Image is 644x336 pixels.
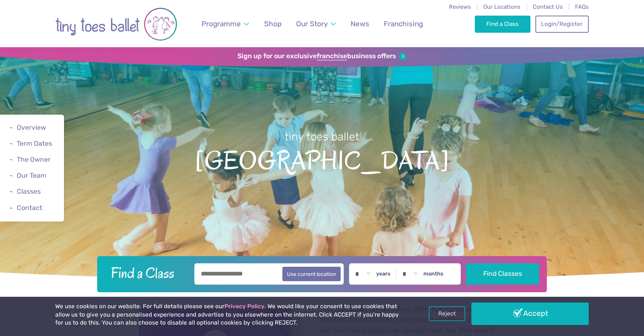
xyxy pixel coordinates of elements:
a: Programme [198,15,253,33]
a: Term Dates [17,140,52,147]
a: Reject [429,306,465,321]
a: Reviews [449,3,471,10]
small: tiny toes ballet [285,130,359,143]
span: Shop [264,19,282,28]
a: Find a Class [475,16,531,32]
a: Accept [471,303,589,325]
span: News [351,19,369,28]
a: Contact [17,204,42,212]
p: We use cookies on our website. For full details please see our . We would like your consent to us... [55,303,402,327]
a: Our Locations [483,3,521,10]
span: [GEOGRAPHIC_DATA] [13,144,631,175]
span: Our Story [296,19,328,28]
a: Our Story [293,15,340,33]
span: Franchising [384,19,423,28]
a: Overview [17,124,46,131]
a: Contact Us [533,3,563,10]
a: Login/Register [535,16,589,32]
button: Find Classes [466,263,540,285]
button: Use current location [282,267,341,281]
strong: franchise [317,52,347,61]
a: Franchising [380,15,427,33]
a: Sign up for our exclusivefranchisebusiness offers [237,52,406,61]
label: years [376,271,391,277]
img: tiny toes ballet [55,5,177,43]
label: months [423,271,444,277]
a: The Owner [17,156,51,163]
span: Programme [202,19,241,28]
a: FAQs [575,3,589,10]
a: Classes [17,188,41,196]
h2: Find a Class [105,263,189,282]
a: News [347,15,373,33]
a: Privacy Policy [224,303,264,310]
a: Our Team [17,172,46,179]
a: Shop [261,15,285,33]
